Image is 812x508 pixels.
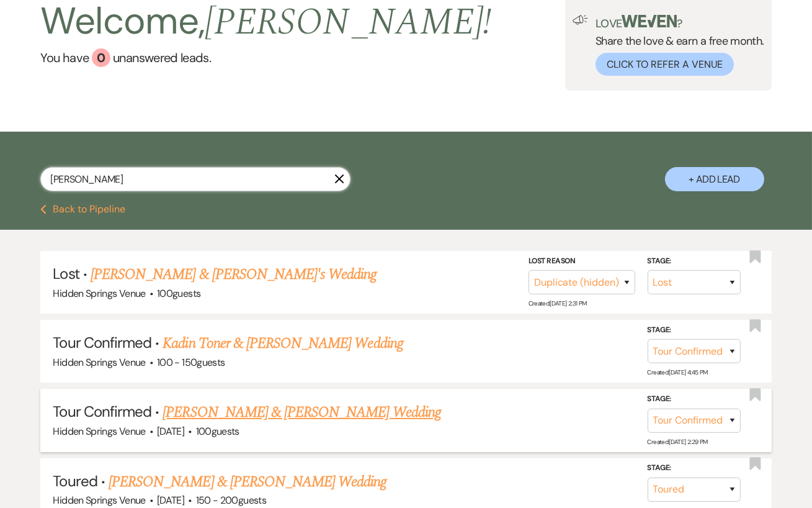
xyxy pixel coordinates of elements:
[596,53,734,76] button: Click to Refer a Venue
[157,287,200,300] span: 100 guests
[40,204,125,214] button: Back to Pipeline
[53,356,145,369] span: Hidden Springs Venue
[622,15,677,27] img: weven-logo-green.svg
[109,471,386,493] a: [PERSON_NAME] & [PERSON_NAME] Wedding
[529,255,635,268] label: Lost Reason
[53,287,145,300] span: Hidden Springs Venue
[53,333,151,352] span: Tour Confirmed
[648,368,708,376] span: Created: [DATE] 4:45 PM
[665,167,764,191] button: + Add Lead
[53,402,151,421] span: Tour Confirmed
[40,167,350,191] input: Search by name, event date, email address or phone number
[196,425,239,438] span: 100 guests
[163,332,403,355] a: Kadin Toner & [PERSON_NAME] Wedding
[529,299,587,307] span: Created: [DATE] 2:31 PM
[648,324,741,337] label: Stage:
[53,264,79,283] span: Lost
[53,494,145,507] span: Hidden Springs Venue
[92,48,110,67] div: 0
[91,263,377,286] a: [PERSON_NAME] & [PERSON_NAME]'s Wedding
[40,48,491,67] a: You have 0 unanswered leads.
[196,494,266,507] span: 150 - 200 guests
[648,461,741,475] label: Stage:
[163,401,440,424] a: [PERSON_NAME] & [PERSON_NAME] Wedding
[157,425,184,438] span: [DATE]
[53,471,97,491] span: Toured
[53,425,145,438] span: Hidden Springs Venue
[648,255,741,268] label: Stage:
[157,494,184,507] span: [DATE]
[157,356,225,369] span: 100 - 150 guests
[648,392,741,406] label: Stage:
[648,437,708,445] span: Created: [DATE] 2:29 PM
[588,15,764,76] div: Share the love & earn a free month.
[596,15,764,29] p: Love ?
[573,15,588,25] img: loud-speaker-illustration.svg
